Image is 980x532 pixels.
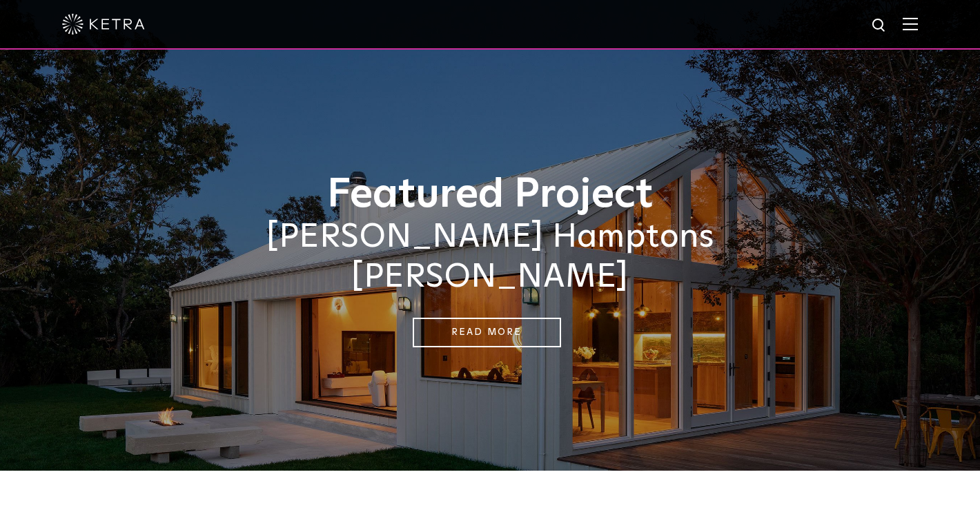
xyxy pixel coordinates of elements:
a: Read More [413,318,561,347]
img: ketra-logo-2019-white [62,14,145,34]
h1: Featured Project [145,172,835,218]
img: search icon [871,17,888,34]
img: Hamburger%20Nav.svg [903,17,918,30]
h2: [PERSON_NAME] Hamptons [PERSON_NAME] [145,218,835,297]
